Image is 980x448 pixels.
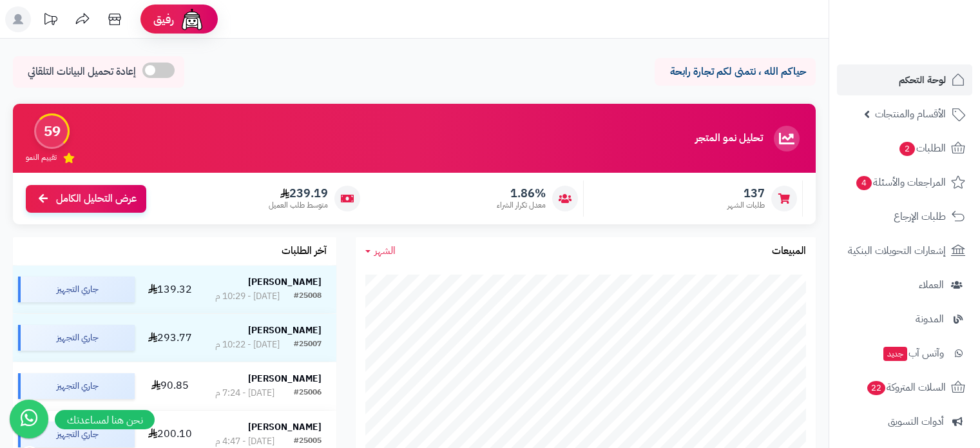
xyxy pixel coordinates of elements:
[894,208,946,226] span: طلبات الإرجاع
[365,244,396,258] a: الشهر
[867,380,886,396] span: 22
[18,422,135,447] div: جاري التجهيز
[892,18,968,45] img: logo-2.png
[26,185,146,213] a: عرض التحليل الكامل
[837,338,972,369] a: وآتس آبجديد
[837,201,972,232] a: طلبات الإرجاع
[875,105,946,123] span: الأقسام والمنتجات
[215,290,280,303] div: [DATE] - 10:29 م
[882,344,944,362] span: وآتس آب
[269,200,328,211] span: متوسط طلب العميل
[919,276,944,294] span: العملاء
[269,186,328,200] span: 239.19
[18,277,135,302] div: جاري التجهيز
[179,6,205,32] img: ai-face.png
[294,435,322,448] div: #25005
[34,6,66,35] a: تحديثات المنصة
[215,435,274,448] div: [DATE] - 4:47 م
[727,200,765,211] span: طلبات الشهر
[215,338,280,351] div: [DATE] - 10:22 م
[899,71,946,89] span: لوحة التحكم
[248,275,322,289] strong: [PERSON_NAME]
[374,243,396,258] span: الشهر
[153,12,174,27] span: رفيق
[916,310,944,328] span: المدونة
[855,173,946,191] span: المراجعات والأسئلة
[140,362,200,410] td: 90.85
[140,266,200,313] td: 139.32
[856,175,872,191] span: 4
[248,324,322,337] strong: [PERSON_NAME]
[18,373,135,399] div: جاري التجهيز
[282,246,327,257] h3: آخر الطلبات
[837,133,972,164] a: الطلبات2
[18,325,135,351] div: جاري التجهيز
[899,141,916,157] span: 2
[837,64,972,95] a: لوحة التحكم
[248,372,322,385] strong: [PERSON_NAME]
[695,133,763,144] h3: تحليل نمو المتجر
[140,314,200,362] td: 293.77
[294,338,322,351] div: #25007
[837,235,972,266] a: إشعارات التحويلات البنكية
[848,242,946,260] span: إشعارات التحويلات البنكية
[883,347,907,361] span: جديد
[664,64,806,79] p: حياكم الله ، نتمنى لكم تجارة رابحة
[837,406,972,437] a: أدوات التسويق
[898,139,946,157] span: الطلبات
[26,152,57,163] span: تقييم النمو
[837,304,972,335] a: المدونة
[837,269,972,300] a: العملاء
[294,387,322,400] div: #25006
[497,200,546,211] span: معدل تكرار الشراء
[28,64,136,79] span: إعادة تحميل البيانات التلقائي
[248,420,322,434] strong: [PERSON_NAME]
[727,186,765,200] span: 137
[837,372,972,403] a: السلات المتروكة22
[497,186,546,200] span: 1.86%
[294,290,322,303] div: #25008
[837,167,972,198] a: المراجعات والأسئلة4
[866,378,946,396] span: السلات المتروكة
[56,191,137,206] span: عرض التحليل الكامل
[772,246,806,257] h3: المبيعات
[888,413,944,431] span: أدوات التسويق
[215,387,274,400] div: [DATE] - 7:24 م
